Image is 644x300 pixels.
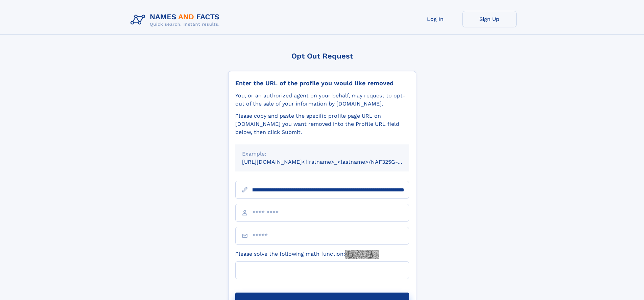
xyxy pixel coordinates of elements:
[408,11,462,27] a: Log In
[228,52,416,60] div: Opt Out Request
[462,11,517,27] a: Sign Up
[235,79,409,87] div: Enter the URL of the profile you would like removed
[128,11,225,29] img: Logo Names and Facts
[242,150,402,158] div: Example:
[235,92,409,108] div: You, or an authorized agent on your behalf, may request to opt-out of the sale of your informatio...
[235,250,379,259] label: Please solve the following math function:
[235,112,409,136] div: Please copy and paste the specific profile page URL on [DOMAIN_NAME] you want removed into the Pr...
[242,159,422,165] small: [URL][DOMAIN_NAME]<firstname>_<lastname>/NAF325G-xxxxxxxx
